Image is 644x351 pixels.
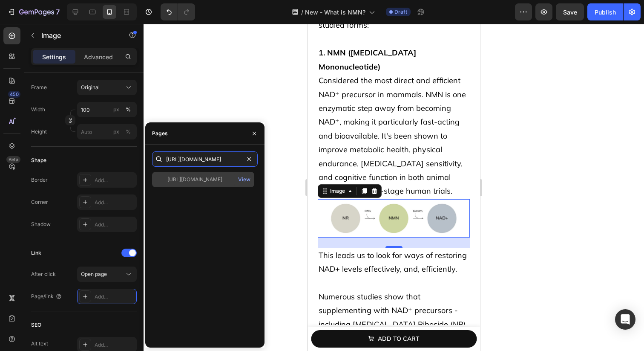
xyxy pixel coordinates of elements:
label: Width [31,106,45,113]
div: Border [31,176,48,184]
div: % [126,128,131,136]
div: After click [31,270,56,278]
div: Link [31,249,41,257]
span: Draft [394,8,407,16]
span: Save [563,9,577,16]
div: Undo/Redo [161,3,195,20]
img: image_demo.jpg [10,175,162,214]
div: Alt text [31,340,48,348]
button: Original [77,80,137,95]
span: Open page [81,271,107,277]
button: Open page [77,267,137,282]
div: Page/link [31,293,62,300]
div: Pages [152,130,168,137]
div: Corner [31,198,48,206]
p: Image [41,30,114,41]
button: 7 [3,3,63,20]
label: Height [31,128,47,136]
div: % [126,106,131,113]
strong: 1. NMN ([MEDICAL_DATA] Mononucleotide) [11,24,109,47]
span: Numerous studies show that supplementing with NAD⁺ precursors - including [MEDICAL_DATA] Riboside... [11,268,158,347]
div: px [113,106,119,113]
div: Beta [6,156,20,163]
button: % [111,104,121,115]
div: Publish [595,8,616,17]
div: Shadow [31,220,51,228]
label: Frame [31,84,47,91]
div: px [113,128,119,136]
button: Save [556,3,584,20]
button: Publish [587,3,623,20]
div: SEO [31,321,41,329]
button: px [123,104,133,115]
p: Considered the most direct and efficient NAD⁺ precursor in mammals. NMN is one enzymatic step awa... [11,9,161,174]
div: Add... [95,221,135,229]
p: 7 [56,7,60,17]
input: px% [77,124,137,139]
div: Add... [95,199,135,206]
div: Open Intercom Messenger [615,309,635,330]
div: 450 [8,91,20,98]
div: View [238,176,250,183]
span: Original [81,84,100,91]
input: Insert link or search [152,151,258,167]
div: Image [21,163,39,171]
div: Add... [95,341,135,349]
button: px [123,127,133,137]
div: [URL][DOMAIN_NAME] [167,176,222,183]
iframe: Design area [308,24,480,351]
span: / [301,8,303,17]
button: View [238,174,251,186]
input: px% [77,102,137,117]
div: Add... [95,177,135,184]
span: New - What is NMN? [305,8,365,17]
div: Shape [31,157,46,164]
button: % [111,127,121,137]
p: Settings [42,52,66,61]
span: This leads us to look for ways of restoring NAD+ levels effectively, and, efficiently. [11,226,159,250]
p: Advanced [84,52,113,61]
div: Add... [95,293,135,301]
